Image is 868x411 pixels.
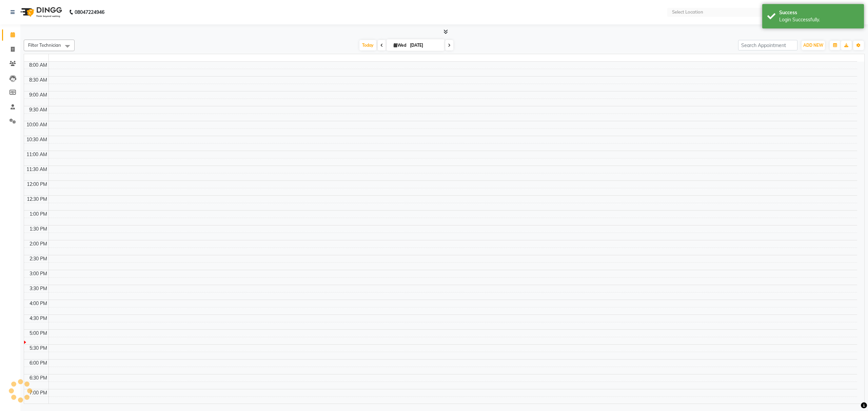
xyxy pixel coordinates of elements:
div: 12:30 PM [25,196,48,203]
div: 11:00 AM [25,151,48,158]
b: 08047224946 [75,3,104,22]
div: 7:00 PM [28,389,48,396]
div: 4:30 PM [28,315,48,322]
div: 6:00 PM [28,360,48,367]
div: 5:00 PM [28,330,48,337]
img: logo [17,3,64,22]
span: ADD NEW [803,43,823,48]
div: 8:30 AM [28,77,48,84]
input: 2025-09-03 [408,40,442,50]
div: 12:00 PM [25,181,48,188]
div: 10:30 AM [25,136,48,143]
div: 1:00 PM [28,211,48,218]
div: 2:00 PM [28,240,48,247]
input: Search Appointment [738,40,797,50]
div: 10:00 AM [25,121,48,128]
div: 4:00 PM [28,300,48,307]
div: 9:00 AM [28,91,48,99]
div: 5:30 PM [28,345,48,352]
div: 3:00 PM [28,270,48,277]
span: Today [359,40,376,50]
span: Filter Technician [28,42,61,48]
div: 8:00 AM [28,62,48,69]
div: 1:30 PM [28,225,48,233]
div: Select Location [672,9,703,16]
div: 3:30 PM [28,285,48,292]
div: 9:30 AM [28,106,48,113]
span: Wed [392,43,408,48]
div: Login Successfully. [779,16,859,23]
div: 6:30 PM [28,374,48,382]
div: 11:30 AM [25,166,48,173]
div: 2:30 PM [28,255,48,262]
button: ADD NEW [802,41,825,50]
div: Success [779,9,859,16]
